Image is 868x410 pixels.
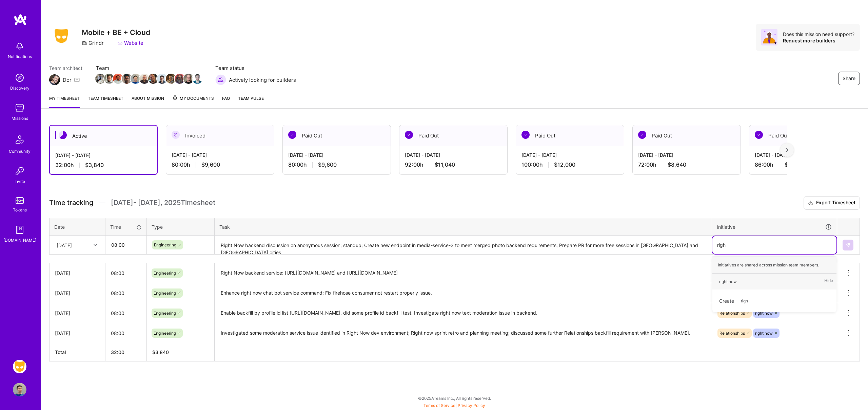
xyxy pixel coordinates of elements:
span: $9,600 [318,161,337,168]
div: Invite [15,178,25,185]
img: Team Member Avatar [166,74,176,84]
a: User Avatar [11,383,28,396]
a: Team timesheet [88,95,123,108]
div: [DATE] - [DATE] [172,151,269,159]
a: Team Member Avatar [184,73,193,85]
textarea: Right Now backend service: [URL][DOMAIN_NAME] and [URL][DOMAIN_NAME] [215,264,711,282]
div: Initiative [717,223,832,231]
div: [DOMAIN_NAME] [3,237,36,244]
th: 32:00 [105,343,147,361]
a: Team Member Avatar [122,73,131,85]
a: Team Member Avatar [193,73,202,85]
a: Grindr: Mobile + BE + Cloud [11,360,28,373]
img: bell [13,39,26,53]
img: discovery [13,71,26,85]
a: Privacy Policy [458,403,485,408]
div: Dor [63,76,72,83]
img: right [786,148,788,152]
span: Engineering [154,271,176,276]
img: Company Logo [49,27,74,45]
a: Team Pulse [238,95,264,108]
div: Paid Out [516,125,624,146]
a: Team Member Avatar [96,73,105,85]
span: $11,040 [435,161,455,168]
a: My timesheet [49,95,80,108]
img: Grindr: Mobile + BE + Cloud [13,360,26,373]
div: [DATE] [55,310,100,317]
div: [DATE] [55,330,100,337]
a: About Mission [132,95,164,108]
span: right now [755,331,773,336]
div: Request more builders [783,37,854,44]
a: Team Member Avatar [149,73,158,85]
div: 72:00 h [638,161,735,168]
img: Team Member Avatar [113,74,123,84]
span: Engineering [154,331,176,336]
img: Paid Out [288,131,296,139]
a: Team Member Avatar [175,73,184,85]
a: Team Member Avatar [158,73,166,85]
span: Relationships [719,331,745,336]
span: Team status [215,64,296,72]
i: icon Chevron [94,243,97,247]
a: Team Member Avatar [114,73,122,85]
img: Submit [845,242,851,248]
img: teamwork [13,101,26,115]
textarea: Enhance right now chat bot service command; Fix firehose consumer not restart properly issue. [215,284,711,302]
img: Invite [13,164,26,178]
div: Time [110,223,142,230]
a: Team Member Avatar [105,73,114,85]
span: $10,320 [785,161,806,168]
span: $8,640 [668,161,686,168]
h3: Mobile + BE + Cloud [82,28,150,37]
span: Time tracking [49,199,93,207]
div: 100:00 h [521,161,618,168]
textarea: Right Now backend discussion on anonymous session; standup; Create new endpoint in media-service-... [215,236,711,254]
span: $12,000 [554,161,575,168]
div: Tokens [13,206,27,213]
span: [DATE] - [DATE] , 2025 Timesheet [111,199,215,207]
div: 86:00 h [755,161,852,168]
img: Paid Out [405,131,413,139]
span: righ [737,296,751,305]
input: HH:MM [105,324,146,342]
div: 80:00 h [288,161,385,168]
img: logo [14,14,27,26]
th: Type [147,218,215,236]
input: HH:MM [105,304,146,322]
div: [DATE] - [DATE] [521,151,618,159]
img: Team Member Avatar [139,74,150,84]
img: guide book [13,223,26,237]
div: [DATE] - [DATE] [638,151,735,159]
span: Relationships [719,311,745,316]
div: [DATE] - [DATE] [288,151,385,159]
div: Missions [12,115,28,122]
th: Date [50,218,105,236]
span: Engineering [154,311,176,316]
div: [DATE] - [DATE] [405,151,502,159]
span: Team [96,64,202,72]
th: Task [215,218,712,236]
img: Community [12,131,28,148]
button: Share [838,72,860,85]
div: Does this mission need support? [783,31,854,37]
img: Team Member Avatar [175,74,185,84]
button: Export Timesheet [804,196,860,210]
div: Initiatives are shared across mission team members. [712,257,836,274]
img: Team Member Avatar [104,74,114,84]
div: [DATE] - [DATE] [55,152,152,159]
img: Team Member Avatar [95,74,105,84]
span: right now [755,311,773,316]
img: Paid Out [521,131,530,139]
a: Team Member Avatar [131,73,140,85]
div: Paid Out [283,125,391,146]
span: $ 3,840 [152,349,169,355]
a: Terms of Service [423,403,455,408]
a: Website [117,39,143,46]
input: HH:MM [106,236,146,254]
img: Team Member Avatar [183,74,194,84]
img: tokens [16,197,24,204]
div: 92:00 h [405,161,502,168]
div: Create [716,293,833,309]
input: HH:MM [105,284,146,302]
